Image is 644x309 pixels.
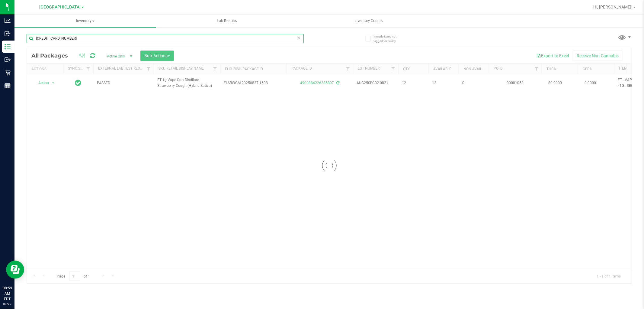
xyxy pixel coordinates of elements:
span: Inventory Counts [346,18,391,24]
inline-svg: Analytics [5,18,11,24]
p: 08:59 AM EDT [3,285,12,302]
input: Search Package ID, Item Name, SKU, Lot or Part Number... [27,34,304,43]
inline-svg: Inbound [5,31,11,37]
span: Inventory [14,18,156,24]
inline-svg: Retail [5,70,11,76]
inline-svg: Outbound [5,57,11,63]
inline-svg: Inventory [5,44,11,50]
span: Include items not tagged for facility [373,34,404,43]
iframe: Resource center [6,261,24,279]
inline-svg: Reports [5,83,11,89]
a: Inventory Counts [298,15,439,27]
span: Clear [297,34,301,42]
span: Hi, [PERSON_NAME]! [593,5,633,9]
a: Inventory [14,15,156,27]
span: Lab Results [209,18,245,24]
p: 09/22 [3,302,12,306]
a: Lab Results [156,15,298,27]
span: [GEOGRAPHIC_DATA] [40,5,81,10]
